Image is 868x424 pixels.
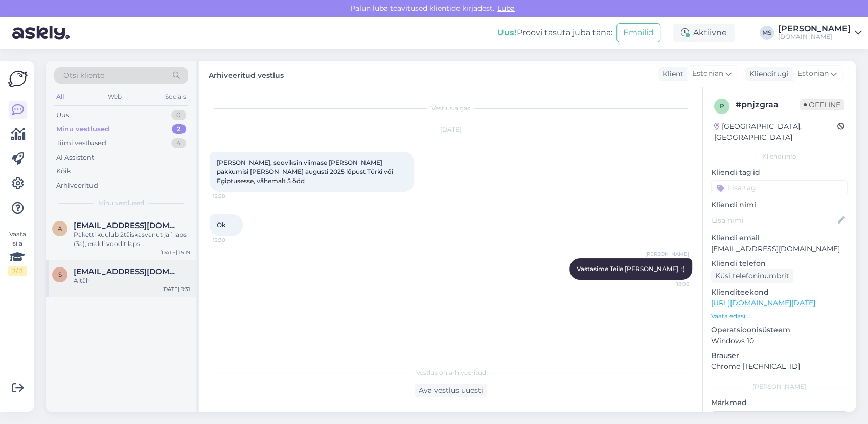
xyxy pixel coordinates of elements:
div: Tiimi vestlused [56,138,106,148]
div: [PERSON_NAME] [778,25,851,33]
p: Kliendi telefon [711,258,848,269]
span: s [58,271,62,278]
p: Kliendi tag'id [711,167,848,178]
span: Estonian [692,68,723,79]
p: Operatsioonisüsteem [711,325,848,336]
div: [GEOGRAPHIC_DATA], [GEOGRAPHIC_DATA] [714,121,837,143]
div: Web [106,90,124,103]
div: 2 / 3 [8,266,27,276]
div: Klient [658,69,683,79]
span: 18:06 [651,280,689,288]
p: Vaata edasi ... [711,311,848,321]
div: Kliendi info [711,152,848,161]
span: anetteraig@gmail.com [74,221,180,230]
input: Lisa tag [711,180,848,195]
label: Arhiveeritud vestlus [209,67,284,81]
div: Aitäh [74,276,190,285]
p: Brauser [711,350,848,361]
div: [PERSON_NAME] [711,382,848,391]
div: Vaata siia [8,230,27,276]
div: AI Assistent [56,152,94,163]
span: Luba [494,4,518,13]
div: All [54,90,66,103]
span: Offline [800,99,844,110]
div: Vestlus algas [210,104,692,113]
span: Minu vestlused [98,198,144,208]
b: Uus! [497,28,517,37]
span: sillejarve@gmail.com [74,267,180,276]
p: [EMAIL_ADDRESS][DOMAIN_NAME] [711,243,848,254]
img: Askly Logo [8,69,28,88]
a: [URL][DOMAIN_NAME][DATE] [711,298,815,307]
span: [PERSON_NAME] [645,250,689,258]
a: [PERSON_NAME][DOMAIN_NAME] [778,25,862,41]
div: [DOMAIN_NAME] [778,33,851,41]
span: 12:28 [213,192,251,200]
div: Arhiveeritud [56,181,98,191]
div: [DATE] 15:19 [160,249,190,256]
p: Klienditeekond [711,287,848,298]
div: Minu vestlused [56,124,109,135]
span: p [720,102,724,110]
span: Otsi kliente [63,70,104,81]
span: 12:30 [213,236,251,244]
div: Ava vestlus uuesti [415,384,487,397]
input: Lisa nimi [712,215,836,226]
p: Windows 10 [711,336,848,346]
span: Estonian [797,68,829,79]
div: Proovi tasuta juba täna: [497,27,612,39]
span: Ok [217,221,225,229]
div: [DATE] [210,125,692,135]
div: [DATE] 9:31 [162,285,190,293]
div: Aktiivne [673,24,735,42]
div: Socials [163,90,188,103]
div: 4 [171,138,186,148]
div: Uus [56,110,69,120]
span: Vastasime Teile [PERSON_NAME]. :) [577,265,685,273]
div: Klienditugi [745,69,789,79]
p: Kliendi email [711,233,848,243]
div: 0 [171,110,186,120]
div: Küsi telefoninumbrit [711,269,793,283]
p: Kliendi nimi [711,199,848,210]
button: Emailid [616,23,660,42]
div: Paketti kuulub 2täiskasvanut ja 1 laps (3a), eraldi voodit laps [PERSON_NAME]. [74,230,190,249]
span: Vestlus on arhiveeritud [416,368,486,377]
p: Chrome [TECHNICAL_ID] [711,361,848,372]
span: [PERSON_NAME], sooviksin viimase [PERSON_NAME] pakkumisi [PERSON_NAME] augusti 2025 lõpust Türki ... [217,159,395,185]
div: MS [760,26,774,40]
div: 2 [172,124,186,135]
p: Märkmed [711,397,848,408]
span: a [58,225,62,232]
div: Kõik [56,166,71,176]
div: # pnjzgraa [736,99,800,111]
